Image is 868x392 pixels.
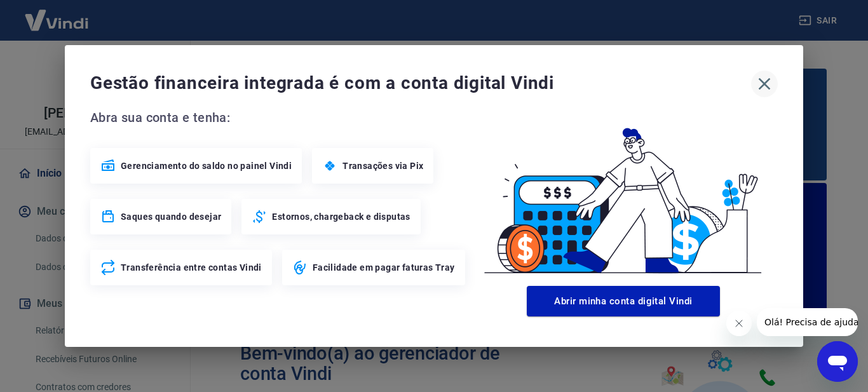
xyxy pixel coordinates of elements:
[121,159,292,172] span: Gerenciamento do saldo no painel Vindi
[527,286,720,316] button: Abrir minha conta digital Vindi
[726,311,752,336] iframe: Close message
[342,159,423,172] span: Transações via Pix
[8,9,107,19] span: Olá! Precisa de ajuda?
[121,261,262,274] span: Transferência entre contas Vindi
[90,71,751,96] span: Gestão financeira integrada é com a conta digital Vindi
[272,210,410,223] span: Estornos, chargeback e disputas
[313,261,455,274] span: Facilidade em pagar faturas Tray
[757,308,858,336] iframe: Message from company
[121,210,221,223] span: Saques quando desejar
[817,341,858,382] iframe: Button to launch messaging window
[90,107,469,128] span: Abra sua conta e tenha:
[469,107,778,281] img: Good Billing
